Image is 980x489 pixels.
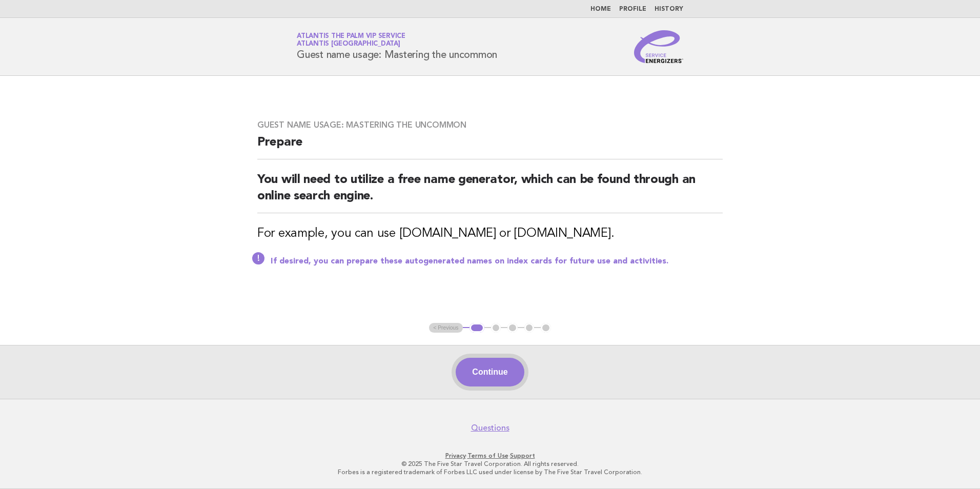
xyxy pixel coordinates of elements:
[510,452,535,459] a: Support
[257,134,723,159] h2: Prepare
[257,120,723,130] h3: Guest name usage: Mastering the uncommon
[445,452,466,459] a: Privacy
[471,423,509,433] a: Questions
[469,323,484,333] button: 1
[257,172,723,213] h2: You will need to utilize a free name generator, which can be found through an online search engine.
[634,30,683,63] img: Service Energizers
[456,358,524,386] button: Continue
[655,6,683,12] a: History
[297,41,400,48] span: Atlantis [GEOGRAPHIC_DATA]
[176,460,804,468] p: © 2025 The Five Star Travel Corporation. All rights reserved.
[619,6,646,12] a: Profile
[271,256,723,267] p: If desired, you can prepare these autogenerated names on index cards for future use and activities.
[297,33,497,60] h1: Guest name usage: Mastering the uncommon
[590,6,611,12] a: Home
[257,226,723,242] h3: For example, you can use [DOMAIN_NAME] or [DOMAIN_NAME].
[176,452,804,460] p: · ·
[297,33,405,47] a: Atlantis The Palm VIP ServiceAtlantis [GEOGRAPHIC_DATA]
[467,452,508,459] a: Terms of Use
[176,468,804,476] p: Forbes is a registered trademark of Forbes LLC used under license by The Five Star Travel Corpora...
